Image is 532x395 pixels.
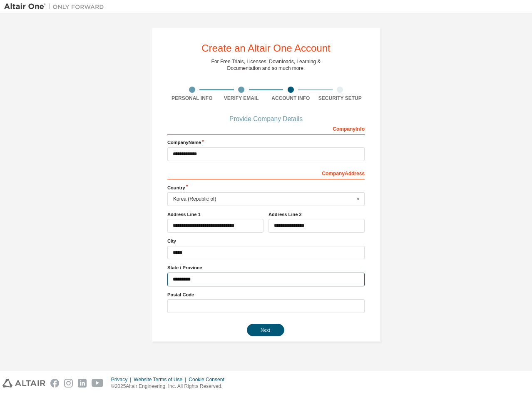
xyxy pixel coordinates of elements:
[4,2,108,11] img: Altair One
[134,376,189,383] div: Website Terms of Use
[217,95,266,102] div: Verify Email
[247,324,284,336] button: Next
[167,122,365,135] div: Company Info
[92,379,104,388] img: youtube.svg
[167,117,365,122] div: Provide Company Details
[167,184,365,191] label: Country
[266,95,316,102] div: Account Info
[111,383,229,390] p: © 2025 Altair Engineering, Inc. All Rights Reserved.
[167,291,365,298] label: Postal Code
[2,379,45,388] img: altair_logo.svg
[167,166,365,179] div: Company Address
[201,43,331,53] div: Create an Altair One Account
[316,95,365,102] div: Security Setup
[167,264,365,271] label: State / Province
[189,376,229,383] div: Cookie Consent
[64,379,73,388] img: instagram.svg
[167,238,365,244] label: City
[167,139,365,146] label: Company Name
[111,376,134,383] div: Privacy
[78,379,87,388] img: linkedin.svg
[167,211,264,218] label: Address Line 1
[211,58,321,72] div: For Free Trials, Licenses, Downloads, Learning & Documentation and so much more.
[173,196,354,201] div: Korea (Republic of)
[268,211,365,218] label: Address Line 2
[50,379,59,388] img: facebook.svg
[167,95,217,102] div: Personal Info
